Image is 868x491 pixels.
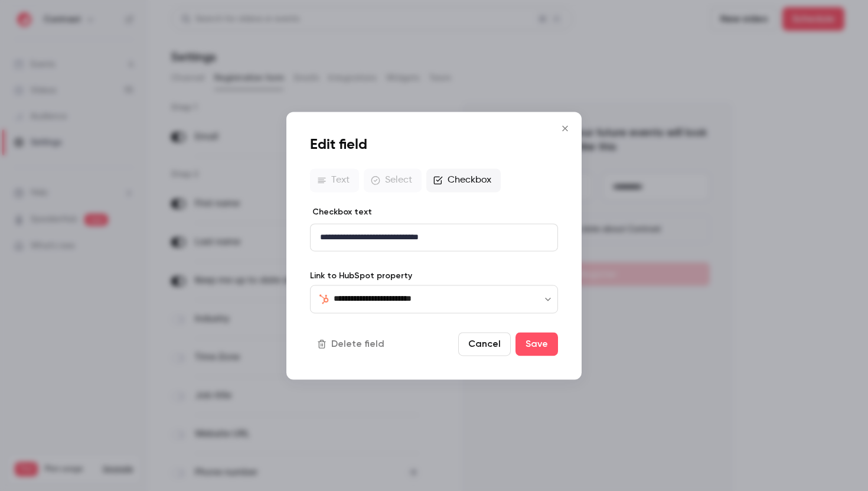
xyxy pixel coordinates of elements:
[310,135,558,154] h1: Edit field
[515,332,558,356] button: Save
[310,206,372,218] label: Checkbox text
[542,293,554,305] button: Open
[311,224,557,251] div: editor
[310,332,394,356] button: Delete field
[553,116,577,140] button: Close
[310,270,558,282] label: Link to HubSpot property
[458,332,511,356] button: Cancel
